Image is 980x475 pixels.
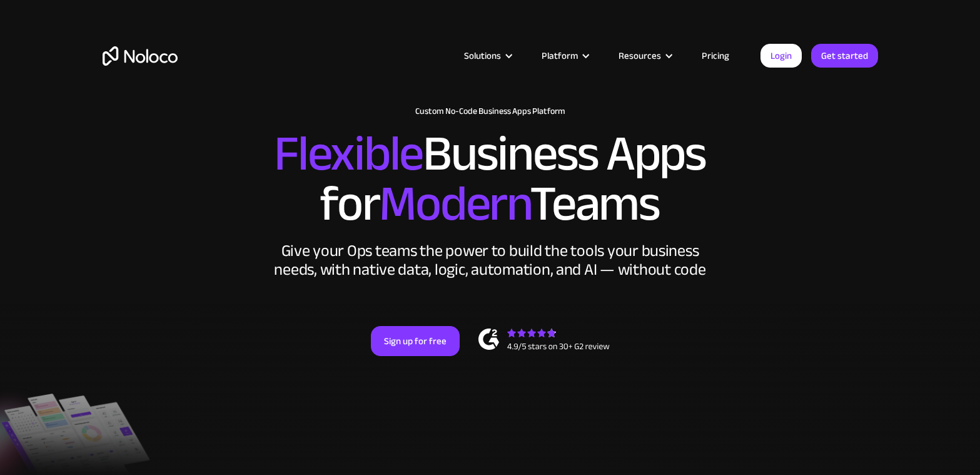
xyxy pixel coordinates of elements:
[103,129,878,229] h2: Business Apps for Teams
[542,48,578,64] div: Platform
[464,48,501,64] div: Solutions
[811,44,878,68] a: Get started
[274,107,423,200] span: Flexible
[103,46,178,66] a: home
[686,48,745,64] a: Pricing
[619,48,661,64] div: Resources
[371,326,460,356] a: Sign up for free
[448,48,526,64] div: Solutions
[526,48,603,64] div: Platform
[379,157,530,250] span: Modern
[603,48,686,64] div: Resources
[271,242,709,279] div: Give your Ops teams the power to build the tools your business needs, with native data, logic, au...
[760,44,802,68] a: Login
